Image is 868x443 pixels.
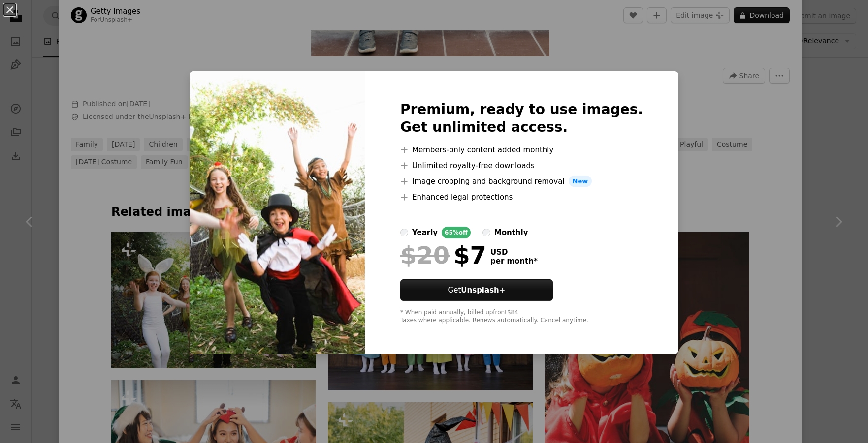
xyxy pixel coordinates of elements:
strong: Unsplash+ [461,286,505,295]
h2: Premium, ready to use images. Get unlimited access. [400,101,643,136]
img: premium_photo-1661964438203-0a5f5b40fcfd [190,71,365,354]
input: yearly65%off [400,229,408,236]
span: per month * [490,257,538,266]
span: $20 [400,242,450,268]
span: USD [490,248,538,257]
li: Enhanced legal protections [400,191,643,203]
li: Unlimited royalty-free downloads [400,160,643,172]
div: * When paid annually, billed upfront $84 Taxes where applicable. Renews automatically. Cancel any... [400,309,643,325]
input: monthly [482,229,490,236]
li: Image cropping and background removal [400,176,643,187]
div: yearly [412,227,438,238]
div: 65% off [442,227,471,238]
div: monthly [494,227,528,238]
div: $7 [400,242,486,268]
li: Members-only content added monthly [400,144,643,156]
button: GetUnsplash+ [400,279,553,301]
span: New [569,176,592,187]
